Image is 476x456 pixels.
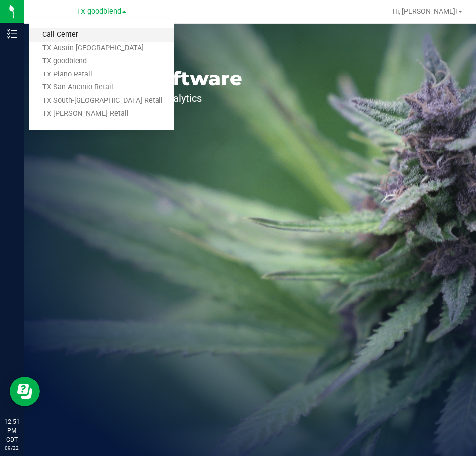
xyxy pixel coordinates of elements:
span: Hi, [PERSON_NAME]! [393,7,457,15]
inline-svg: Inventory [7,29,17,39]
a: TX Plano Retail [29,68,174,81]
iframe: Resource center [10,377,40,406]
p: 09/22 [4,444,19,452]
p: 12:51 PM CDT [4,417,19,444]
a: TX [PERSON_NAME] Retail [29,107,174,121]
span: TX goodblend [77,7,121,16]
a: TX Austin [GEOGRAPHIC_DATA] [29,42,174,55]
a: Call Center [29,28,174,42]
a: TX goodblend [29,55,174,68]
a: TX South-[GEOGRAPHIC_DATA] Retail [29,94,174,108]
a: TX San Antonio Retail [29,81,174,94]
